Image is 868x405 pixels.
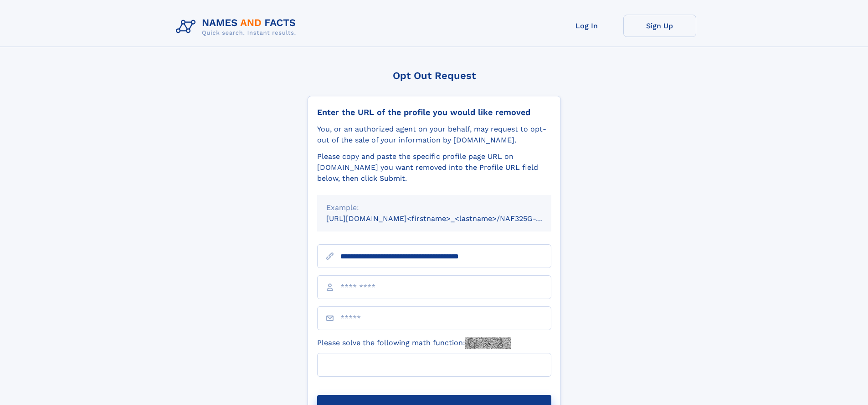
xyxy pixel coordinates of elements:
a: Log In [550,15,623,37]
small: [URL][DOMAIN_NAME]<firstname>_<lastname>/NAF325G-xxxxxxxx [326,214,569,223]
label: Please solve the following math function: [317,337,511,349]
div: You, or an authorized agent on your behalf, may request to opt-out of the sale of your informatio... [317,124,551,146]
div: Enter the URL of the profile you would like removed [317,107,551,117]
img: Logo Names and Facts [172,15,303,39]
div: Please copy and paste the specific profile page URL on [DOMAIN_NAME] you want removed into the Pr... [317,151,551,184]
div: Example: [326,202,542,213]
div: Opt Out Request [308,70,561,81]
a: Sign Up [623,15,696,37]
